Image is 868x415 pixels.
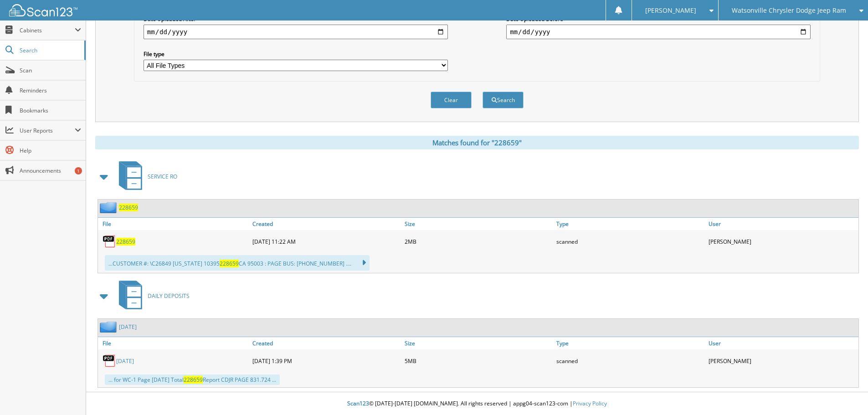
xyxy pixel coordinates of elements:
div: 1 [75,167,82,174]
a: Size [402,218,555,230]
a: SERVICE RO [113,159,177,195]
a: File [98,337,250,349]
div: © [DATE]-[DATE] [DOMAIN_NAME]. All rights reserved | appg04-scan123-com | [86,393,868,415]
div: [PERSON_NAME] [706,232,858,251]
span: Watsonville Chrysler Dodge Jeep Ram [732,8,846,13]
a: 228659 [116,238,135,246]
img: folder2.png [100,321,119,333]
div: ... for WC-1 Page [DATE] Total Report CDJR PAGE 831.724 ... [105,374,280,385]
span: Search [20,46,80,54]
div: 5MB [402,352,555,370]
span: Announcements [20,167,81,174]
span: Reminders [20,87,81,94]
label: File type [144,50,448,58]
div: Matches found for "228659" [95,136,859,149]
span: 228659 [184,376,203,384]
a: Type [554,337,706,349]
button: Clear [431,92,472,108]
div: [DATE] 1:39 PM [250,352,402,370]
span: Scan [20,67,81,74]
iframe: Chat Widget [822,371,868,415]
a: DAILY DEPOSITS [113,278,190,314]
a: Type [554,218,706,230]
span: DAILY DEPOSITS [148,292,190,300]
span: [PERSON_NAME] [645,8,696,13]
input: end [506,25,811,39]
img: PDF.png [103,354,116,368]
div: 2MB [402,232,555,251]
a: File [98,218,250,230]
span: SERVICE RO [148,173,177,180]
button: Search [483,92,524,108]
a: Created [250,337,402,349]
span: 228659 [220,260,239,267]
div: scanned [554,352,706,370]
div: [DATE] 11:22 AM [250,232,402,251]
img: folder2.png [100,202,119,213]
a: Privacy Policy [573,400,607,407]
span: Cabinets [20,26,75,34]
span: User Reports [20,127,75,134]
div: [PERSON_NAME] [706,352,858,370]
a: User [706,218,858,230]
a: User [706,337,858,349]
a: Created [250,218,402,230]
span: Bookmarks [20,107,81,114]
img: scan123-logo-white.svg [9,4,77,16]
div: scanned [554,232,706,251]
a: 228659 [119,204,138,211]
img: PDF.png [103,235,116,248]
span: Help [20,147,81,154]
a: [DATE] [116,357,134,365]
a: [DATE] [119,323,137,331]
div: ...CUSTOMER #: \C26849 [US_STATE] 10395 CA 95003 : PAGE BUS: [PHONE_NUMBER] .... [105,255,370,271]
span: Scan123 [347,400,369,407]
a: Size [402,337,555,349]
input: start [144,25,448,39]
